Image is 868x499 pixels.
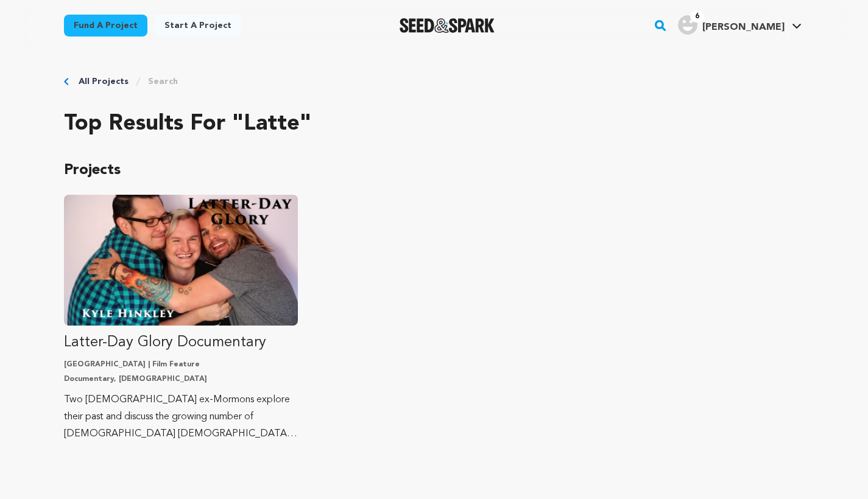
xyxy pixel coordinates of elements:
[400,18,495,33] a: Seed&Spark Homepage
[676,13,804,35] a: Mike M.'s Profile
[64,112,805,136] h2: Top results for "latte"
[148,75,178,88] a: Search
[64,391,298,442] p: Two [DEMOGRAPHIC_DATA] ex-Mormons explore their past and discuss the growing number of [DEMOGRAPH...
[702,23,785,32] span: [PERSON_NAME]
[64,75,805,88] div: Breadcrumb
[64,374,298,384] p: Documentary, [DEMOGRAPHIC_DATA]
[676,13,804,38] span: Mike M.'s Profile
[64,195,298,442] a: Fund Latter-Day Glory Documentary
[64,360,298,369] p: [GEOGRAPHIC_DATA] | Film Feature
[64,15,147,37] a: Fund a project
[690,10,704,23] span: 6
[64,333,298,352] p: Latter-Day Glory Documentary
[64,161,805,180] p: Projects
[155,15,241,37] a: Start a project
[79,75,129,88] a: All Projects
[400,18,495,33] img: Seed&Spark Logo Dark Mode
[678,15,785,35] div: Mike M.'s Profile
[678,15,697,35] img: user.png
